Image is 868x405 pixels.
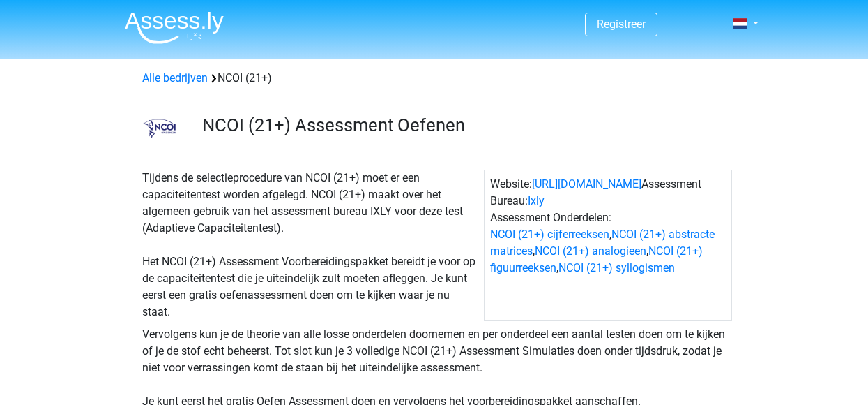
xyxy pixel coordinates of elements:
[535,244,646,258] a: NCOI (21+) analogieen
[142,71,208,84] a: Alle bedrijven
[137,170,484,321] div: Tijdens de selectieprocedure van NCOI (21+) moet er een capaciteitentest worden afgelegd. NCOI (2...
[137,70,732,87] div: NCOI (21+)
[528,194,545,207] a: Ixly
[484,170,732,321] div: Website: Assessment Bureau: Assessment Onderdelen: , , , ,
[125,11,224,44] img: Assessly
[202,115,722,136] h3: NCOI (21+) Assessment Oefenen
[490,228,609,241] a: NCOI (21+) cijferreeksen
[558,261,675,274] a: NCOI (21+) syllogismen
[597,17,646,31] a: Registreer
[532,177,641,191] a: [URL][DOMAIN_NAME]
